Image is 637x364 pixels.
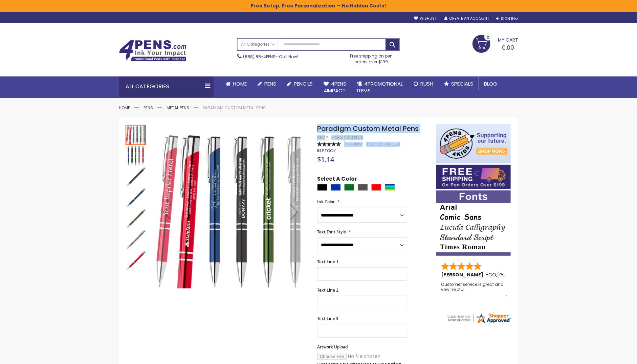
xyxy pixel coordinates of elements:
div: Paradigm Plus [332,135,363,140]
a: Add Your Review [366,142,400,147]
span: 4PROMOTIONAL ITEMS [357,80,403,94]
span: 0 [487,35,489,41]
span: Text Line 3 [317,316,338,321]
img: 4pens 4 kids [436,124,511,163]
img: Paradigm Custom Metal Pens [126,251,146,271]
div: Customer service is great and very helpful [441,282,507,297]
a: Specials [439,76,479,91]
span: Paradigm Custom Metal Pens [317,124,419,133]
div: Blue [331,184,341,191]
span: 1 [345,142,346,147]
img: 4Pens Custom Pens and Promotional Products [119,40,186,62]
div: Sign In [496,16,518,21]
div: Paradigm Custom Metal Pens [126,208,147,229]
a: Blog [479,76,503,91]
a: 4PROMOTIONALITEMS [352,76,408,98]
img: font-personalization-examples [436,190,511,256]
strong: SKU [317,135,330,140]
span: Specials [451,80,473,87]
a: Rush [408,76,439,91]
span: Review [348,142,362,147]
span: Pens [264,80,276,87]
span: Rush [420,80,433,87]
a: Home [119,105,130,111]
div: 100% [317,142,341,146]
div: Paradigm Custom Metal Pens [126,229,147,250]
a: 1 Review [345,142,363,147]
img: Paradigm Custom Metal Pens [126,209,146,229]
span: Ink Color [317,199,335,205]
span: [GEOGRAPHIC_DATA] [497,271,547,278]
div: Red [371,184,381,191]
a: Pens [252,76,282,91]
span: - Call Now! [243,54,298,60]
a: All Categories [238,39,278,50]
a: (888) 88-4PENS [243,54,276,60]
img: Paradigm Custom Metal Pens [126,146,146,166]
span: Text Font Style [317,229,346,235]
span: CO [488,271,496,278]
div: Paradigm Custom Metal Pens [126,187,147,208]
div: Paradigm Custom Metal Pens [126,166,147,187]
span: Pencils [294,80,313,87]
a: Wishlist [414,16,437,21]
div: Black [317,184,327,191]
div: Next [281,124,308,300]
a: Pencils [282,76,318,91]
span: Text Line 1 [317,259,338,265]
a: Home [220,76,252,91]
span: $1.14 [317,155,334,164]
img: Paradigm Custom Metal Pens [126,230,146,250]
span: Text Line 2 [317,287,338,293]
img: Paradigm Custom Metal Pens [126,167,146,187]
a: Create an Account [444,16,489,21]
span: Blog [484,80,497,87]
img: Paradigm Plus Custom Metal Pens [153,134,308,288]
a: Metal Pens [167,105,189,111]
a: Pens [144,105,153,111]
img: 4pens.com widget logo [446,312,511,324]
div: Free shipping on pen orders over $199 [343,51,400,64]
a: 4Pens4impact [318,76,352,98]
span: Home [233,80,247,87]
span: All Categories [241,42,275,47]
div: Paradigm Custom Metal Pens [126,250,146,271]
span: 0.00 [502,43,514,52]
div: Assorted [385,184,395,191]
span: Select A Color [317,175,357,184]
img: Free shipping on orders over $199 [436,165,511,189]
div: Paradigm Plus Custom Metal Pens [126,124,147,145]
span: 4Pens 4impact [324,80,346,94]
div: Paradigm Custom Metal Pens [126,145,147,166]
div: Green [344,184,354,191]
div: Availability [317,148,336,154]
span: [PERSON_NAME] [441,271,486,278]
a: 4pens.com certificate URL [446,320,511,326]
a: 0.00 0 [473,35,518,52]
li: Paradigm Custom Metal Pens [203,105,266,111]
span: Artwork Upload [317,344,348,350]
span: In stock [317,148,336,154]
div: Gunmetal [358,184,368,191]
div: Previous [153,124,180,300]
div: All Categories [119,76,214,97]
span: - , [486,271,547,278]
img: Paradigm Custom Metal Pens [126,188,146,208]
